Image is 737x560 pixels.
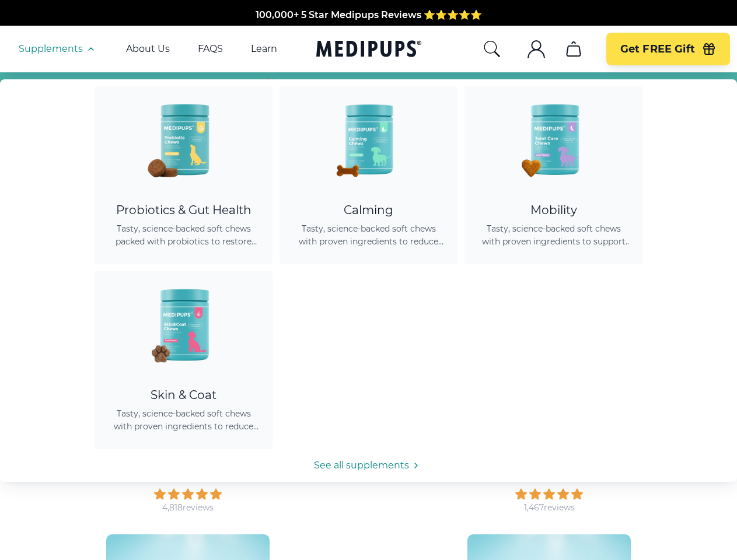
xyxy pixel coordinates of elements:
a: Medipups [316,38,421,62]
a: Skin & Coat Chews - MedipupsSkin & CoatTasty, science-backed soft chews with proven ingredients t... [95,271,273,449]
a: About Us [126,43,170,55]
button: Get FREE Gift [606,33,730,65]
a: Calming Dog Chews - MedipupsCalmingTasty, science-backed soft chews with proven ingredients to re... [280,86,457,264]
img: Joint Care Chews - Medipups [501,86,606,191]
a: Probiotic Dog Chews - MedipupsProbiotics & Gut HealthTasty, science-backed soft chews packed with... [95,86,273,264]
button: search [483,40,501,58]
div: 4,818 reviews [162,502,214,513]
span: Get FREE Gift [620,43,695,56]
span: Tasty, science-backed soft chews with proven ingredients to support joint health, improve mobilit... [478,222,628,248]
div: Mobility [478,203,628,218]
span: Supplements [19,43,83,55]
img: Skin & Coat Chews - Medipups [131,271,236,376]
div: Skin & Coat [109,388,259,402]
a: FAQS [198,43,223,55]
a: Learn [251,43,277,55]
button: Supplements [19,42,98,56]
div: Probiotics & Gut Health [109,203,259,218]
button: account [522,35,550,63]
img: Calming Dog Chews - Medipups [316,86,421,191]
button: cart [560,35,588,63]
span: Tasty, science-backed soft chews with proven ingredients to reduce anxiety, promote relaxation, a... [294,222,443,248]
div: Calming [294,203,443,218]
span: Tasty, science-backed soft chews with proven ingredients to reduce shedding, promote healthy skin... [109,407,259,433]
img: Probiotic Dog Chews - Medipups [131,86,236,191]
span: Made In The [GEOGRAPHIC_DATA] from domestic & globally sourced ingredients [174,9,563,20]
div: 1,467 reviews [524,502,575,513]
span: Tasty, science-backed soft chews packed with probiotics to restore gut balance, ease itching, sup... [109,222,259,248]
a: Joint Care Chews - MedipupsMobilityTasty, science-backed soft chews with proven ingredients to su... [464,86,642,264]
